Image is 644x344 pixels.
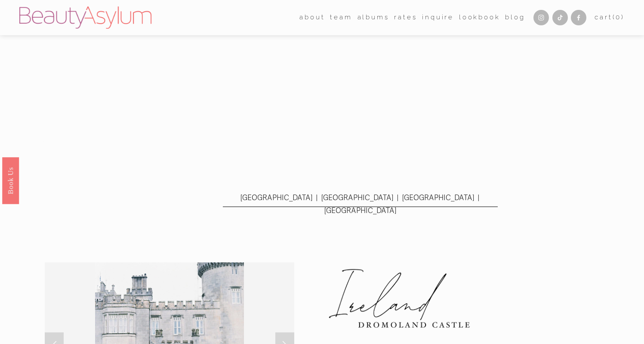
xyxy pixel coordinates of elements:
a: 0 items in cart [595,12,625,23]
span: ( ) [613,13,625,21]
p: [GEOGRAPHIC_DATA] | [GEOGRAPHIC_DATA] | [GEOGRAPHIC_DATA] | [GEOGRAPHIC_DATA] [223,192,498,218]
a: Facebook [571,10,586,25]
a: Instagram [533,10,549,25]
span: team [330,12,352,23]
a: albums [357,11,389,24]
span: about [299,12,325,23]
a: Book Us [2,157,19,204]
a: Rates [394,11,417,24]
h1: Destination Brides [19,100,243,126]
a: folder dropdown [330,11,352,24]
a: folder dropdown [299,11,325,24]
span: 0 [616,13,621,21]
a: Blog [505,11,525,24]
img: Beauty Asylum | Bridal Hair &amp; Makeup Charlotte &amp; Atlanta [19,6,151,29]
a: Inquire [422,11,454,24]
a: Destination Stylists >> [19,136,116,149]
a: TikTok [552,10,568,25]
a: Lookbook [459,11,500,24]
